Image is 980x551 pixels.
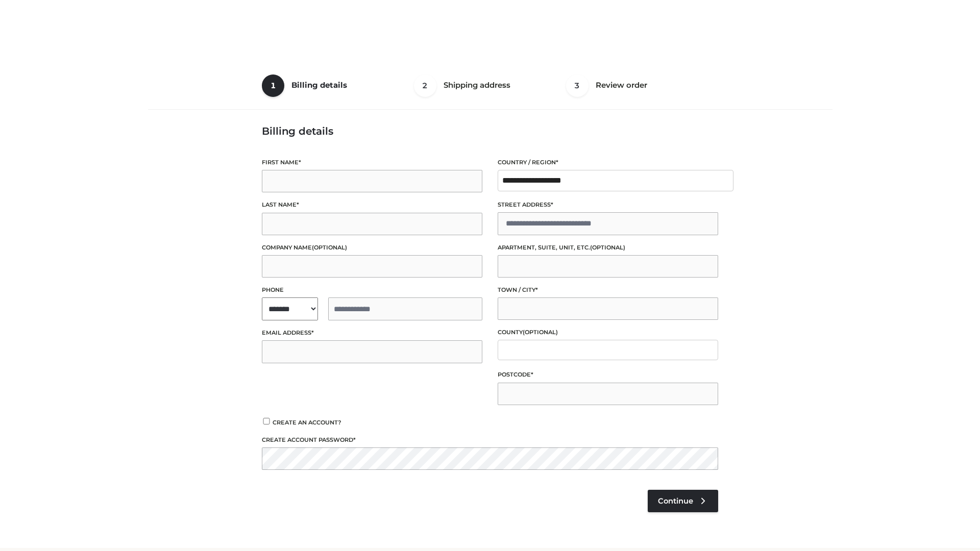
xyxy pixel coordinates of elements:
span: Shipping address [444,80,510,90]
span: 3 [566,74,589,97]
span: (optional) [523,329,558,336]
span: 2 [414,74,436,97]
label: County [498,328,718,337]
span: Review order [596,80,647,90]
label: Apartment, suite, unit, etc. [498,243,718,253]
input: Create an account? [262,418,271,424]
label: Country / Region [498,158,718,167]
label: Street address [498,200,718,210]
label: Phone [262,285,482,295]
span: 1 [262,74,284,97]
span: (optional) [590,244,625,251]
label: Email address [262,328,482,338]
span: Create an account? [273,419,341,426]
label: Company name [262,243,482,253]
span: Continue [658,496,693,506]
label: Town / City [498,285,718,295]
h3: Billing details [262,125,718,137]
span: (optional) [312,244,347,251]
label: First name [262,158,482,167]
label: Postcode [498,370,718,380]
label: Last name [262,200,482,210]
span: Billing details [291,80,347,90]
label: Create account password [262,435,718,445]
a: Continue [648,490,718,512]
